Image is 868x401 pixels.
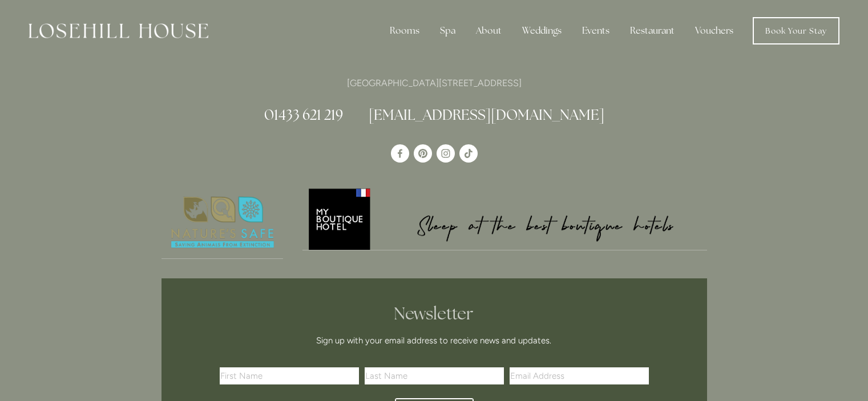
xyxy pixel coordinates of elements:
[224,303,645,324] h2: Newsletter
[381,19,429,42] div: Rooms
[513,19,571,42] div: Weddings
[302,187,707,250] img: My Boutique Hotel - Logo
[573,19,619,42] div: Events
[510,367,649,384] input: Email Address
[686,19,742,42] a: Vouchers
[29,23,208,38] img: Losehill House
[162,187,284,259] a: Nature's Safe - Logo
[621,19,684,42] div: Restaurant
[414,144,432,163] a: Pinterest
[224,334,645,347] p: Sign up with your email address to receive news and updates.
[391,144,409,163] a: Losehill House Hotel & Spa
[369,106,604,124] a: [EMAIL_ADDRESS][DOMAIN_NAME]
[220,367,359,384] input: First Name
[302,187,707,250] a: My Boutique Hotel - Logo
[431,19,465,42] div: Spa
[162,75,707,91] p: [GEOGRAPHIC_DATA][STREET_ADDRESS]
[437,144,455,163] a: Instagram
[264,106,343,124] a: 01433 621 219
[753,17,839,44] a: Book Your Stay
[162,187,284,258] img: Nature's Safe - Logo
[365,367,504,384] input: Last Name
[467,19,511,42] div: About
[459,144,478,163] a: TikTok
